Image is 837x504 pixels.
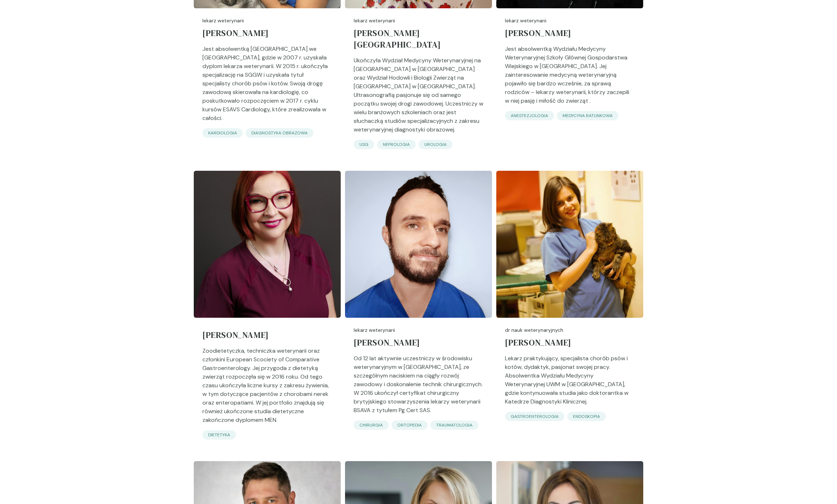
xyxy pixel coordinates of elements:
[505,326,635,334] p: dr nauk weterynaryjnych
[511,413,559,420] p: gastroenterologia
[202,17,332,24] p: lekarz weterynarii
[573,413,600,420] p: endoskopia
[202,45,332,128] p: Jest absolwentką [GEOGRAPHIC_DATA] we [GEOGRAPHIC_DATA], gdzie w 2007 r. uzyskała dyplom lekarza ...
[424,141,447,148] p: urologia
[505,17,635,24] p: lekarz weterynarii
[202,24,332,45] a: [PERSON_NAME]
[383,141,410,148] p: nefrologia
[354,326,483,334] p: lekarz weterynarii
[505,334,635,354] a: [PERSON_NAME]
[208,432,230,438] p: dietetyka
[354,24,483,56] a: [PERSON_NAME][GEOGRAPHIC_DATA]
[354,17,483,24] p: lekarz weterynarii
[354,56,483,140] p: Ukończyła Wydział Medycyny Weterynaryjnej na [GEOGRAPHIC_DATA] w [GEOGRAPHIC_DATA] oraz Wydział H...
[202,326,332,347] a: [PERSON_NAME]
[563,112,613,119] p: medycyna ratunkowa
[511,112,548,119] p: anestezjologia
[505,24,635,45] a: [PERSON_NAME]
[208,130,237,136] p: kardiologia
[436,422,473,428] p: traumatologia
[251,130,308,136] p: diagnostyka obrazowa
[397,422,422,428] p: ortopedia
[354,354,483,420] p: Od 12 lat aktywnie uczestniczy w środowisku weterynaryjnym w [GEOGRAPHIC_DATA], ze szczególnym na...
[505,354,635,412] p: Lekarz praktykujący, specjalista chorób psów i kotów, dydaktyk, pasjonat swojej pracy. Absolwentk...
[359,422,383,428] p: chirurgia
[359,141,368,148] p: USG
[202,347,332,430] p: Zoodietetyczka, techniczka weterynarii oraz członkini European Scociety of Comparative Gastroente...
[505,45,635,111] p: Jest absolwentką Wydziału Medycyny Weterynaryjnej Szkoły Głównej Gospodarstwa Wiejskiego w [GEOGR...
[354,334,483,354] a: [PERSON_NAME]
